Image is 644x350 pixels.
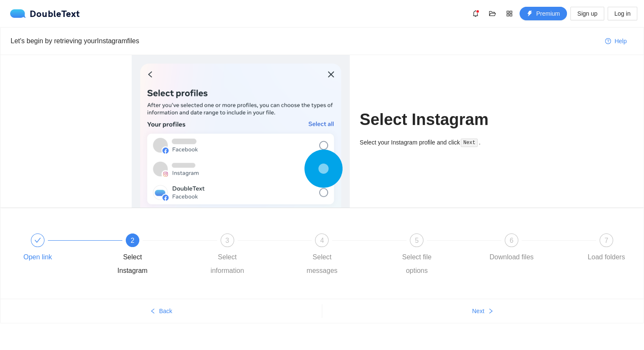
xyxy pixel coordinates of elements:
span: 6 [510,237,514,244]
a: logoDoubleText [10,9,80,18]
div: Open link [23,250,52,264]
span: 4 [320,237,324,244]
span: bell [469,10,482,17]
button: Log in [608,7,637,20]
div: Download files [489,250,533,264]
button: Sign up [570,7,604,20]
span: 3 [225,237,229,244]
button: leftBack [0,304,322,318]
div: Open link [13,233,108,264]
button: folder-open [486,7,499,20]
span: Log in [614,9,630,18]
span: check [34,237,41,244]
span: appstore [503,10,516,17]
span: Sign up [577,9,597,18]
div: 4Select messages [297,233,392,278]
div: Select file options [392,250,441,278]
img: logo [10,9,30,18]
span: Next [472,306,484,316]
button: bell [469,7,482,20]
span: 7 [605,237,608,244]
div: 2Select Instagram [108,233,203,278]
span: question-circle [605,38,611,45]
button: Nextright [322,304,644,318]
button: question-circleHelp [598,34,633,48]
div: 5Select file options [392,233,487,278]
div: Select Instagram [108,250,157,278]
span: folder-open [486,10,499,17]
div: Let's begin by retrieving your Instagram files [11,36,598,46]
div: 6Download files [487,233,582,264]
span: 2 [130,237,134,244]
div: DoubleText [10,9,80,18]
span: Help [614,36,627,46]
div: Select your Instagram profile and click . [360,138,513,147]
code: Next [461,139,478,147]
h1: Select Instagram [360,110,513,130]
span: right [488,308,494,315]
button: appstore [503,7,516,20]
span: left [150,308,156,315]
span: Premium [536,9,560,18]
div: Select information [203,250,252,278]
span: thunderbolt [527,11,533,17]
div: Select messages [297,250,346,278]
span: 5 [415,237,419,244]
span: Back [159,306,172,316]
button: thunderboltPremium [520,7,567,20]
div: 7Load folders [582,233,631,264]
div: Load folders [588,250,625,264]
div: 3Select information [203,233,298,278]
